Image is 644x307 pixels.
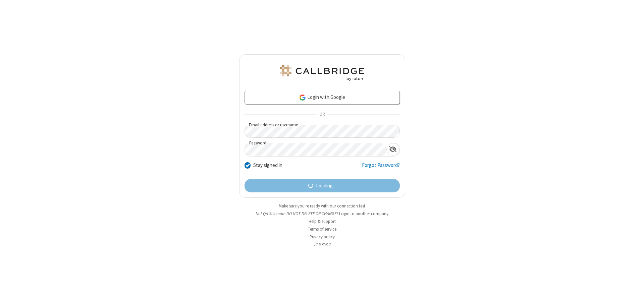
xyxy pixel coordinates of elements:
a: Privacy policy [310,234,335,240]
li: v2.6.353.2 [239,241,405,248]
span: OR [317,110,327,119]
button: Login to another company [339,210,388,217]
li: Not QA Selenium DO NOT DELETE OR CHANGE? [239,210,405,217]
a: Forgot Password? [362,162,400,174]
span: Loading... [316,182,336,190]
input: Password [245,143,386,156]
input: Email address or username [245,125,400,138]
div: Show password [386,143,399,156]
button: Loading... [245,179,400,192]
label: Stay signed in [253,162,282,169]
a: Login with Google [245,91,400,104]
img: QA Selenium DO NOT DELETE OR CHANGE [278,65,366,81]
a: Terms of service [308,226,336,232]
a: Help & support [309,219,336,224]
img: google-icon.png [299,94,306,101]
a: Make sure you're ready with our connection test [279,203,365,209]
